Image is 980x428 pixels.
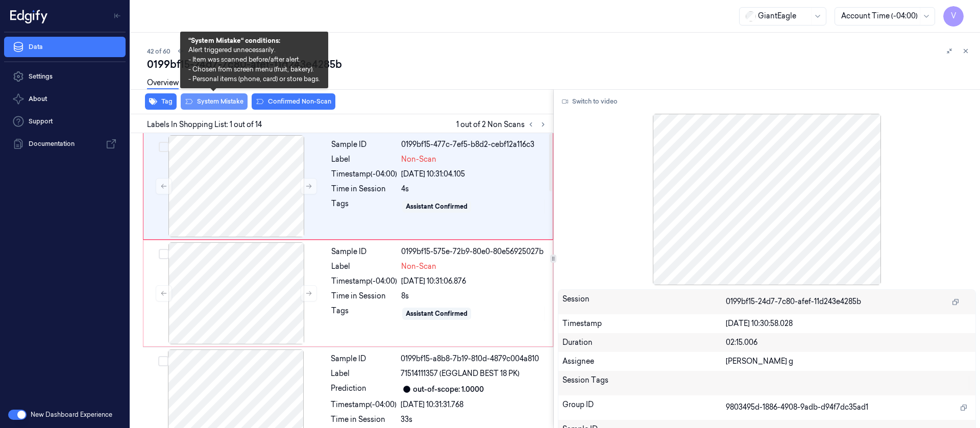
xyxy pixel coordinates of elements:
[331,169,397,180] div: Timestamp (-04:00)
[331,154,397,165] div: Label
[562,294,726,310] div: Session
[331,139,397,150] div: Sample ID
[562,337,726,348] div: Duration
[401,169,547,180] div: [DATE] 10:31:04.105
[252,93,335,110] button: Confirmed Non-Scan
[331,368,397,379] div: Label
[726,356,971,367] div: [PERSON_NAME] g
[401,261,436,272] span: Non-Scan
[181,93,248,110] button: System Mistake
[562,356,726,367] div: Assignee
[159,142,169,152] button: Select row
[401,246,547,257] div: 0199bf15-575e-72b9-80e0-80e56925027b
[401,368,520,379] span: 71514111357 (EGGLAND BEST 18 PK)
[331,291,397,301] div: Time in Session
[4,37,126,57] a: Data
[4,66,126,87] a: Settings
[406,202,468,211] div: Assistant Confirmed
[401,154,436,165] span: Non-Scan
[159,249,169,259] button: Select row
[562,318,726,329] div: Timestamp
[331,399,397,410] div: Timestamp (-04:00)
[145,93,177,110] button: Tag
[401,354,547,364] div: 0199bf15-a8b8-7b19-810d-4879c004a810
[331,184,397,194] div: Time in Session
[401,139,547,150] div: 0199bf15-477c-7ef5-b8d2-cebf12a116c3
[4,89,126,109] button: About
[331,306,397,322] div: Tags
[726,296,861,307] span: 0199bf15-24d7-7c80-afef-11d243e4285b
[331,414,397,425] div: Time in Session
[147,119,262,130] span: Labels In Shopping List: 1 out of 14
[726,337,971,348] div: 02:15.006
[331,354,397,364] div: Sample ID
[401,399,547,410] div: [DATE] 10:31:31.768
[726,318,971,329] div: [DATE] 10:30:58.028
[109,8,126,24] button: Toggle Navigation
[726,402,868,413] span: 9803495d-1886-4908-9adb-d94f7dc35ad1
[331,246,397,257] div: Sample ID
[401,184,547,194] div: 4s
[147,57,972,71] div: 0199bf15-24d7-7c80-afef-11d243e4285b
[147,47,170,56] span: 42 of 60
[331,261,397,272] div: Label
[456,118,549,131] span: 1 out of 2 Non Scans
[401,276,547,287] div: [DATE] 10:31:06.876
[401,291,547,301] div: 8s
[943,6,964,27] button: V
[562,399,726,416] div: Group ID
[4,111,126,132] a: Support
[331,198,397,215] div: Tags
[401,414,547,425] div: 33s
[331,383,397,395] div: Prediction
[331,276,397,287] div: Timestamp (-04:00)
[406,309,468,318] div: Assistant Confirmed
[413,384,484,395] div: out-of-scope: 1.0000
[147,78,179,89] a: Overview
[558,93,622,110] button: Switch to video
[158,356,168,366] button: Select row
[4,134,126,154] a: Documentation
[562,375,726,391] div: Session Tags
